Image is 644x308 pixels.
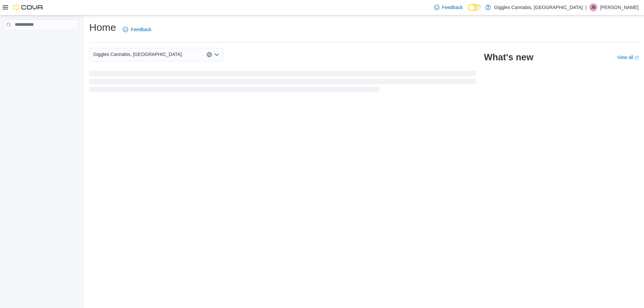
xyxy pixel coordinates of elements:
a: Feedback [431,1,465,14]
span: Feedback [442,4,463,11]
input: Dark Mode [468,4,482,11]
span: Dark Mode [468,11,468,11]
p: Giggles Cannabis, [GEOGRAPHIC_DATA] [494,3,583,11]
button: Clear input [207,52,212,57]
span: Giggles Cannabis, [GEOGRAPHIC_DATA] [93,50,182,58]
p: | [585,3,587,11]
img: Cova [13,4,44,11]
h1: Home [89,21,116,34]
svg: External link [635,56,639,60]
nav: Complex example [4,32,79,48]
span: Loading [89,72,476,94]
span: JB [591,3,596,11]
a: View allExternal link [617,55,639,60]
h2: What's new [484,52,533,63]
a: Feedback [120,23,154,36]
div: Jessica Bhogal [589,3,597,11]
button: Open list of options [214,52,219,57]
span: Feedback [131,26,151,33]
p: [PERSON_NAME] [600,3,639,11]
